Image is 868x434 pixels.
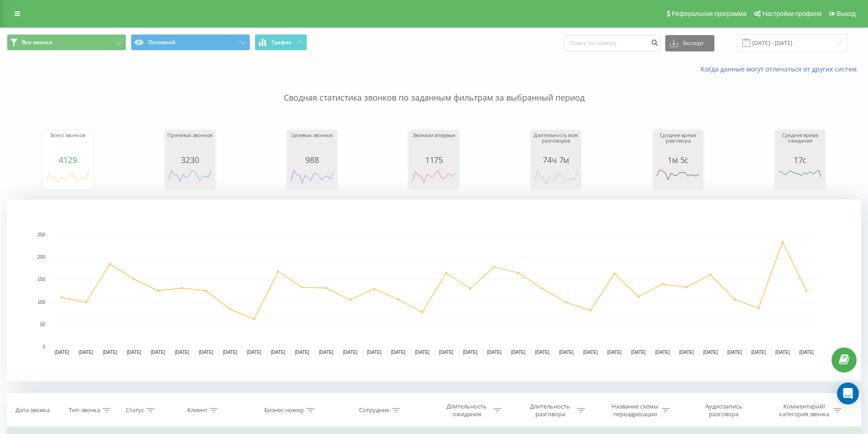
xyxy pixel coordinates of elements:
text: [DATE] [415,350,430,355]
text: 100 [37,300,45,305]
div: Принятых звонков [167,133,213,155]
text: [DATE] [367,350,381,355]
span: Все звонки [22,39,52,46]
text: [DATE] [127,350,141,355]
text: [DATE] [151,350,165,355]
text: [DATE] [727,350,742,355]
div: Длительность разговора [526,403,575,418]
text: [DATE] [223,350,237,355]
div: Среднее время разговора [655,133,701,155]
div: Статус [126,407,144,414]
a: Когда данные могут отличаться от других систем [701,65,861,73]
div: 17с [777,155,823,164]
text: [DATE] [776,350,790,355]
div: 988 [289,155,335,164]
svg: A chart. [411,164,457,192]
svg: A chart. [7,199,861,382]
text: [DATE] [343,350,358,355]
div: Клиент [187,407,207,414]
svg: A chart. [777,164,823,192]
span: Настройки профиля [762,10,822,17]
text: [DATE] [704,350,718,355]
text: [DATE] [199,350,213,355]
div: Целевых звонков [289,133,335,155]
text: [DATE] [319,350,334,355]
button: Все звонки [7,34,126,51]
svg: A chart. [655,164,701,192]
text: [DATE] [103,350,118,355]
text: 0 [42,344,45,349]
div: Длительность всех разговоров [533,133,579,155]
div: Длительность ожидания [442,403,491,418]
button: Экспорт [665,35,714,51]
div: Тип звонка [69,407,100,414]
text: [DATE] [247,350,262,355]
text: [DATE] [799,350,814,355]
text: 200 [37,255,45,260]
span: Реферальная программа [672,10,746,17]
div: Open Intercom Messenger [837,383,859,404]
text: [DATE] [271,350,286,355]
div: Звонили впервые [411,133,457,155]
svg: A chart. [289,164,335,192]
text: [DATE] [175,350,190,355]
div: Всего звонков [45,133,91,155]
text: [DATE] [487,350,502,355]
text: [DATE] [391,350,406,355]
text: [DATE] [535,350,550,355]
div: 1175 [411,155,457,164]
div: 4129 [45,155,91,164]
text: [DATE] [79,350,93,355]
text: [DATE] [295,350,309,355]
text: 250 [37,232,45,237]
svg: A chart. [533,164,579,192]
text: [DATE] [511,350,526,355]
text: [DATE] [655,350,670,355]
text: 150 [37,277,45,282]
text: [DATE] [631,350,646,355]
div: Дата звонка [15,407,50,414]
button: Основной [131,34,250,51]
svg: A chart. [45,164,91,192]
p: Сводная статистика звонков по заданным фильтрам за выбранный период [7,74,861,104]
div: 3230 [167,155,213,164]
div: Название схемы переадресации [611,403,659,418]
span: Выход [837,10,856,17]
text: [DATE] [583,350,598,355]
text: [DATE] [439,350,454,355]
text: [DATE] [463,350,478,355]
text: [DATE] [559,350,574,355]
input: Поиск по номеру [564,35,661,51]
div: Среднее время ожидания [777,133,823,155]
text: 50 [40,322,46,327]
text: [DATE] [751,350,766,355]
text: [DATE] [607,350,622,355]
div: Сотрудник [359,407,390,414]
div: 74ч 7м [533,155,579,164]
text: [DATE] [55,350,69,355]
div: Комментарий/категория звонка [778,403,831,418]
div: 1м 5с [655,155,701,164]
span: График [272,39,292,46]
div: Аудиозапись разговора [694,403,753,418]
div: Бизнес номер [264,407,304,414]
button: График [255,34,307,51]
svg: A chart. [167,164,213,192]
text: [DATE] [679,350,694,355]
